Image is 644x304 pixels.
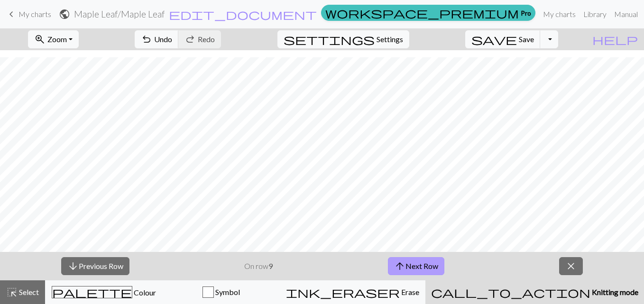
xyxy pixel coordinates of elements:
[244,260,273,272] p: On row
[52,286,132,299] span: palette
[154,35,172,44] span: Undo
[169,8,317,21] span: edit_document
[425,280,644,304] button: Knitting mode
[539,5,580,24] a: My charts
[6,8,17,21] span: keyboard_arrow_left
[431,286,590,299] span: call_to_action
[280,280,425,304] button: Erase
[388,257,444,275] button: Next Row
[592,33,638,46] span: help
[74,9,165,19] h2: Maple Leaf / Maple Leaf
[580,5,610,24] a: Library
[565,259,577,273] span: close
[284,33,375,46] span: settings
[277,30,409,48] button: SettingsSettings
[135,30,179,48] button: Undo
[132,288,156,297] span: Colour
[141,33,152,46] span: undo
[18,287,39,296] span: Select
[590,287,638,296] span: Knitting mode
[286,286,400,299] span: ink_eraser
[394,259,405,273] span: arrow_upward
[268,261,273,270] strong: 9
[519,35,534,44] span: Save
[28,30,79,48] button: Zoom
[18,9,51,18] span: My charts
[47,35,67,44] span: Zoom
[163,280,280,304] button: Symbol
[377,34,403,45] span: Settings
[45,280,163,304] button: Colour
[465,30,541,48] button: Save
[59,8,70,21] span: public
[6,286,18,299] span: highlight_alt
[471,33,517,46] span: save
[61,257,129,275] button: Previous Row
[34,33,46,46] span: zoom_in
[67,259,79,273] span: arrow_downward
[284,34,375,45] i: Settings
[6,6,51,22] a: My charts
[400,287,419,296] span: Erase
[321,5,535,21] a: Pro
[610,5,642,24] a: Manual
[214,287,240,296] span: Symbol
[325,6,519,19] span: workspace_premium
